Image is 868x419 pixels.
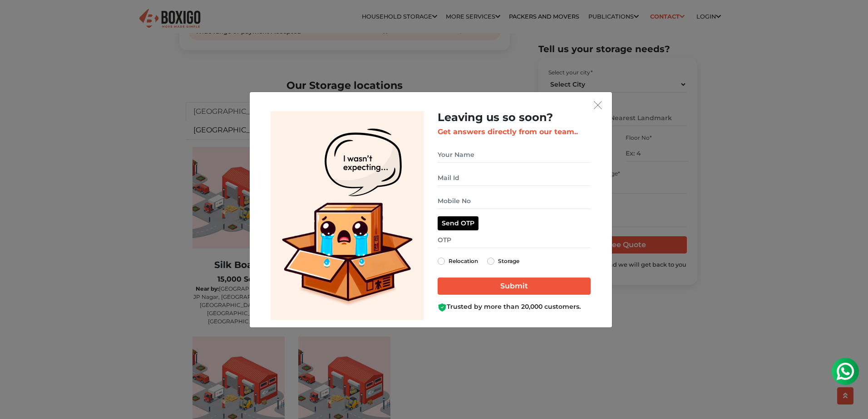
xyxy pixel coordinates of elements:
[438,216,478,230] button: Send OTP
[271,111,424,320] img: Lead Welcome Image
[438,193,591,209] input: Mobile No
[438,147,591,163] input: Your Name
[438,111,591,124] h2: Leaving us so soon?
[438,127,591,136] h3: Get answers directly from our team..
[449,256,478,267] label: Relocation
[498,256,519,267] label: Storage
[438,303,447,312] img: Boxigo Customer Shield
[438,302,591,312] div: Trusted by more than 20,000 customers.
[9,9,27,27] img: whatsapp-icon.svg
[438,278,591,295] input: Submit
[594,101,602,109] img: exit
[438,232,591,248] input: OTP
[438,170,591,186] input: Mail Id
